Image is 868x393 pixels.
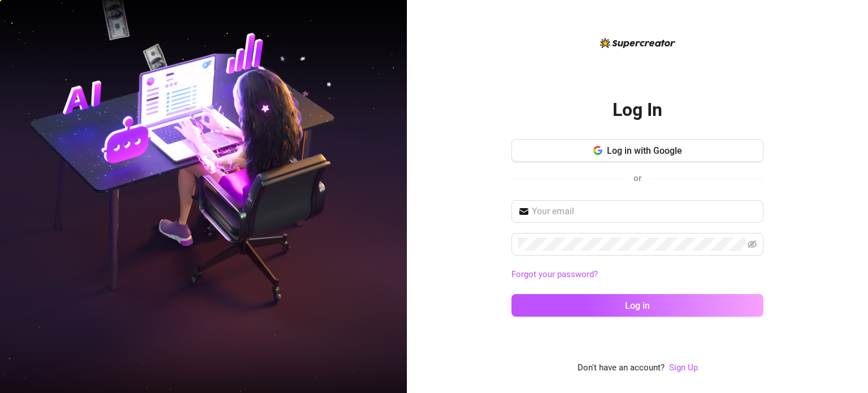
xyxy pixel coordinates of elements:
[532,205,757,218] input: Your email
[669,362,698,373] a: Sign Up
[607,145,682,156] span: Log in with Google
[669,361,698,375] a: Sign Up
[511,268,763,282] a: Forgot your password?
[511,294,763,317] button: Log in
[613,98,662,122] h2: Log In
[625,300,650,311] span: Log in
[633,173,641,183] span: or
[578,361,665,375] span: Don't have an account?
[511,269,598,279] a: Forgot your password?
[748,240,757,249] span: eye-invisible
[511,139,763,162] button: Log in with Google
[600,38,675,48] img: logo-BBDzfeDw.svg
